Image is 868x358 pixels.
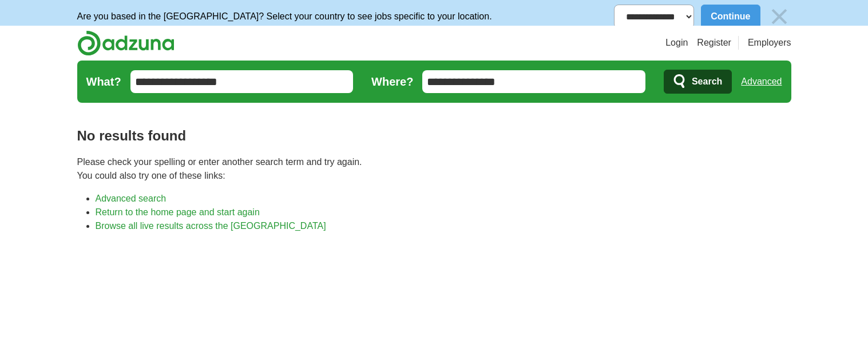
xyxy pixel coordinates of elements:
[664,70,732,94] button: Search
[86,73,121,90] label: What?
[748,36,791,50] a: Employers
[96,221,326,231] a: Browse all live results across the [GEOGRAPHIC_DATA]
[692,70,722,93] span: Search
[697,36,731,50] a: Register
[77,126,791,146] h1: No results found
[77,10,492,23] p: Are you based in the [GEOGRAPHIC_DATA]? Select your country to see jobs specific to your location.
[767,5,791,29] img: icon_close_no_bg.svg
[96,194,167,203] a: Advanced search
[77,30,175,56] img: Adzuna logo
[665,36,688,50] a: Login
[77,155,791,183] p: Please check your spelling or enter another search term and try again. You could also try one of ...
[701,5,760,29] button: Continue
[741,70,782,93] a: Advanced
[371,73,413,90] label: Where?
[96,207,260,217] a: Return to the home page and start again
